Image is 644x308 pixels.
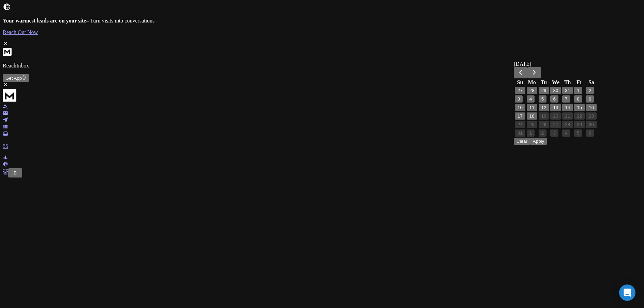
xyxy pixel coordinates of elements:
button: 5 [574,129,582,137]
button: 7 [562,95,570,103]
button: 4 [562,129,570,137]
th: Friday [574,79,585,86]
strong: Your warmest leads are on your site [3,18,86,24]
button: 18 [527,112,537,120]
p: ReachInbox [3,63,641,69]
button: 28 [527,87,537,94]
button: 20 [550,112,561,120]
button: 31 [515,129,525,137]
button: 6 [550,95,558,103]
a: Reach Out Now [3,29,641,35]
button: 6 [586,129,594,137]
button: Clear [514,138,530,145]
button: B [11,169,19,176]
button: 11 [527,104,537,111]
button: 14 [562,104,573,111]
button: 3 [550,129,558,137]
button: 27 [515,87,525,94]
button: 16 [586,104,597,111]
button: 1 [527,129,535,137]
button: 22 [574,112,585,120]
button: 27 [550,121,561,128]
th: Saturday [586,79,597,86]
button: 29 [539,87,549,94]
th: Sunday [514,79,526,86]
button: Go to next month [527,67,541,78]
div: [DATE] [514,61,598,67]
th: Monday [526,79,538,86]
button: 15 [574,104,585,111]
span: B [14,170,17,175]
button: 21 [562,112,573,120]
button: Apply [530,138,547,145]
th: Thursday [562,79,573,86]
button: 24 [515,121,525,128]
button: 26 [539,121,549,128]
button: B [8,168,22,178]
button: 10 [515,104,525,111]
p: – Turn visits into conversations [3,18,641,24]
button: 17 [515,112,525,120]
button: 30 [550,87,561,94]
button: 8 [574,95,582,103]
button: 9 [586,95,594,103]
button: 23 [586,112,597,120]
button: 2 [539,129,546,137]
th: Tuesday [538,79,550,86]
button: 1 [574,87,582,94]
button: Go to previous month [514,67,527,78]
button: Get App [3,74,29,82]
button: 28 [562,121,573,128]
button: 13 [550,104,561,111]
button: 31 [562,87,573,94]
button: 30 [586,121,597,128]
a: 55 [3,132,641,149]
button: 2 [586,87,594,94]
button: 3 [515,95,523,103]
p: 55 [3,143,641,149]
div: Open Intercom Messenger [619,284,635,301]
button: 4 [527,95,535,103]
th: Wednesday [550,79,561,86]
button: 5 [539,95,546,103]
img: logo [3,89,16,102]
button: 25 [527,121,537,128]
button: 29 [574,121,585,128]
button: 12 [539,104,549,111]
button: 19 [539,112,549,120]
